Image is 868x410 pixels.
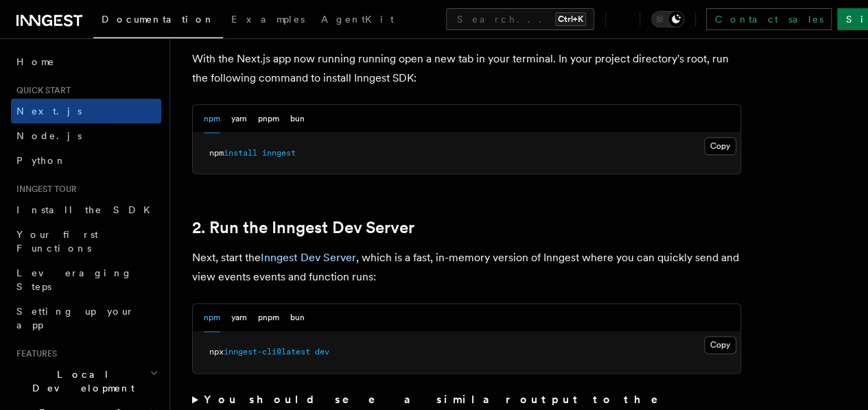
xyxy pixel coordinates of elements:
[16,130,82,141] span: Node.js
[315,347,329,357] span: dev
[262,148,296,158] span: inngest
[446,8,594,30] button: Search...Ctrl+K
[11,148,161,173] a: Python
[651,11,684,27] button: Toggle dark mode
[11,348,57,359] span: Features
[11,299,161,337] a: Setting up your app
[192,248,741,287] p: Next, start the , which is a fast, in-memory version of Inngest where you can quickly send and vi...
[258,105,279,133] button: pnpm
[16,55,55,69] span: Home
[11,123,161,148] a: Node.js
[11,99,161,123] a: Next.js
[16,229,98,254] span: Your first Functions
[16,204,159,215] span: Install the SDK
[11,261,161,299] a: Leveraging Steps
[102,14,215,25] span: Documentation
[11,367,150,395] span: Local Development
[11,49,161,74] a: Home
[224,347,310,357] span: inngest-cli@latest
[706,8,832,30] a: Contact sales
[555,12,586,26] kbd: Ctrl+K
[192,49,741,88] p: With the Next.js app now running running open a new tab in your terminal. In your project directo...
[11,362,161,400] button: Local Development
[290,105,305,133] button: bun
[192,218,414,237] a: 2. Run the Inngest Dev Server
[231,14,305,25] span: Examples
[313,4,402,37] a: AgentKit
[290,304,305,332] button: bun
[11,197,161,222] a: Install the SDK
[231,105,247,133] button: yarn
[11,184,77,195] span: Inngest tour
[11,222,161,261] a: Your first Functions
[224,148,257,158] span: install
[261,251,356,264] a: Inngest Dev Server
[704,137,736,155] button: Copy
[231,304,247,332] button: yarn
[16,306,134,330] span: Setting up your app
[11,85,71,96] span: Quick start
[321,14,394,25] span: AgentKit
[16,267,132,292] span: Leveraging Steps
[16,155,67,166] span: Python
[209,148,224,158] span: npm
[93,4,223,38] a: Documentation
[16,106,82,117] span: Next.js
[204,304,220,332] button: npm
[704,336,736,354] button: Copy
[258,304,279,332] button: pnpm
[209,347,224,357] span: npx
[223,4,313,37] a: Examples
[204,105,220,133] button: npm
